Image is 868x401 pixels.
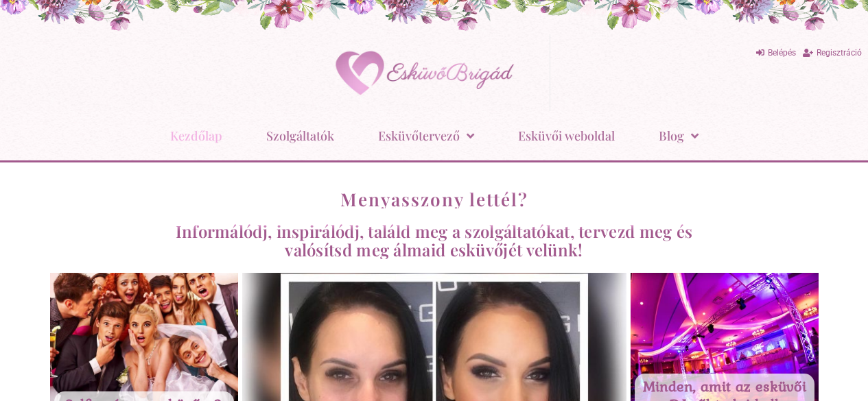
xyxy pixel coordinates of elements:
[756,44,796,62] a: Belépés
[266,118,334,154] a: Szolgáltatók
[659,118,699,154] a: Blog
[518,118,615,154] a: Esküvői weboldal
[165,222,703,259] h2: Informálódj, inspirálódj, találd meg a szolgáltatókat, tervezd meg és valósítsd meg álmaid esküvő...
[817,48,862,58] span: Regisztráció
[7,118,861,154] nav: Menu
[378,118,474,154] a: Esküvőtervező
[170,118,222,154] a: Kezdőlap
[803,44,862,62] a: Regisztráció
[50,190,819,208] h1: Menyasszony lettél?
[768,48,796,58] span: Belépés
